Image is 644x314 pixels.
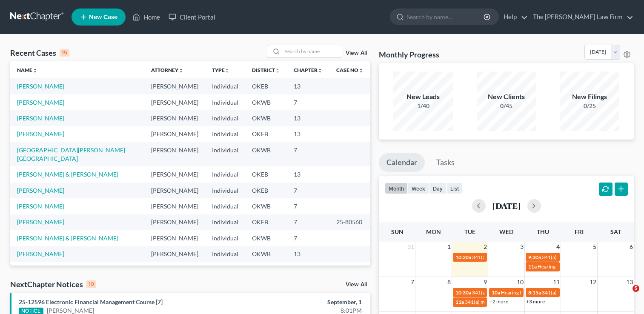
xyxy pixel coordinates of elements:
[483,277,488,287] span: 9
[144,166,205,182] td: [PERSON_NAME]
[528,289,541,296] span: 8:15a
[144,262,205,278] td: [PERSON_NAME]
[144,198,205,214] td: [PERSON_NAME]
[477,102,536,110] div: 0/45
[385,183,408,194] button: month
[245,142,287,166] td: OKWB
[560,102,619,110] div: 0/25
[245,262,287,278] td: OKWB
[144,126,205,142] td: [PERSON_NAME]
[410,277,415,287] span: 7
[205,166,245,182] td: Individual
[144,110,205,126] td: [PERSON_NAME]
[17,234,118,242] a: [PERSON_NAME] & [PERSON_NAME]
[592,242,597,252] span: 5
[245,246,287,262] td: OKWB
[294,67,323,73] a: Chapterunfold_more
[589,277,597,287] span: 12
[358,68,364,73] i: unfold_more
[379,153,425,172] a: Calendar
[144,94,205,110] td: [PERSON_NAME]
[492,201,521,210] h2: [DATE]
[287,110,329,126] td: 13
[287,246,329,262] td: 13
[205,183,245,198] td: Individual
[447,242,452,252] span: 1
[615,285,635,305] iframe: Intercom live chat
[526,298,545,305] a: +3 more
[282,45,342,57] input: Search by name...
[287,126,329,142] td: 13
[610,228,621,235] span: Sat
[17,146,125,162] a: [GEOGRAPHIC_DATA][PERSON_NAME][GEOGRAPHIC_DATA]
[17,130,64,137] a: [PERSON_NAME]
[32,68,37,73] i: unfold_more
[499,9,528,25] a: Help
[492,289,500,296] span: 10a
[336,67,364,73] a: Case Nounfold_more
[633,285,639,292] span: 5
[575,228,584,235] span: Fri
[472,254,554,260] span: 341(a) meeting for [PERSON_NAME]
[60,49,69,57] div: 15
[144,183,205,198] td: [PERSON_NAME]
[489,298,508,305] a: +2 more
[225,68,230,73] i: unfold_more
[287,230,329,246] td: 7
[17,67,37,73] a: Nameunfold_more
[501,289,567,296] span: Hearing for [PERSON_NAME]
[287,183,329,198] td: 7
[477,92,536,102] div: New Clients
[287,214,329,230] td: 7
[555,242,561,252] span: 4
[560,92,619,102] div: New Filings
[205,230,245,246] td: Individual
[426,228,441,235] span: Mon
[205,246,245,262] td: Individual
[144,78,205,94] td: [PERSON_NAME]
[128,9,164,25] a: Home
[17,203,64,210] a: [PERSON_NAME]
[178,68,183,73] i: unfold_more
[151,67,183,73] a: Attorneyunfold_more
[245,78,287,94] td: OKEB
[17,218,64,226] a: [PERSON_NAME]
[205,142,245,166] td: Individual
[17,171,118,178] a: [PERSON_NAME] & [PERSON_NAME]
[455,289,471,296] span: 10:30a
[17,114,64,122] a: [PERSON_NAME]
[144,246,205,262] td: [PERSON_NAME]
[287,142,329,166] td: 7
[245,214,287,230] td: OKEB
[144,142,205,166] td: [PERSON_NAME]
[552,277,561,287] span: 11
[379,49,439,60] h3: Monthly Progress
[429,183,447,194] button: day
[516,277,524,287] span: 10
[205,214,245,230] td: Individual
[245,166,287,182] td: OKEB
[17,83,64,90] a: [PERSON_NAME]
[17,187,64,194] a: [PERSON_NAME]
[464,228,475,235] span: Tue
[10,48,69,58] div: Recent Cases
[455,299,464,305] span: 11a
[393,92,453,102] div: New Leads
[537,228,549,235] span: Thu
[205,78,245,94] td: Individual
[287,78,329,94] td: 13
[275,68,280,73] i: unfold_more
[245,110,287,126] td: OKWB
[393,102,453,110] div: 1/40
[205,110,245,126] td: Individual
[629,242,634,252] span: 6
[86,280,96,288] div: 10
[205,126,245,142] td: Individual
[19,298,163,305] a: 25-12596 Electronic Financial Management Course [7]
[287,262,329,278] td: 7
[253,298,362,306] div: September, 1
[245,183,287,198] td: OKEB
[287,166,329,182] td: 13
[212,67,230,73] a: Typeunfold_more
[144,214,205,230] td: [PERSON_NAME]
